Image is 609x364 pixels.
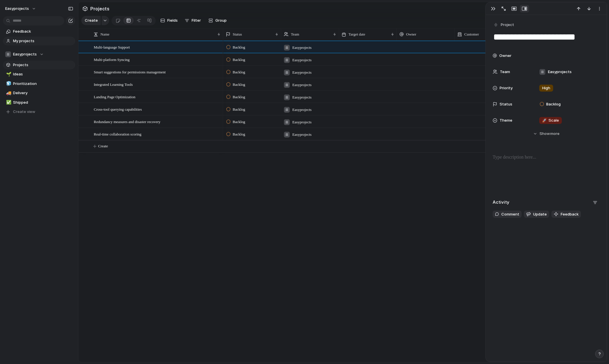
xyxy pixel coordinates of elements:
button: Feedback [551,211,581,218]
button: ✅ [5,100,11,105]
span: Feedback [13,29,73,34]
span: Easyprojects [292,57,311,63]
span: Easyprojects [292,107,311,113]
span: Backlog [233,94,245,100]
span: Backlog [546,101,561,107]
span: Backlog [233,57,245,63]
div: ✅ [6,99,10,106]
span: Create view [13,109,35,115]
div: 🧊 [6,80,10,87]
a: My projects [3,37,75,45]
span: Easyprojects [292,132,311,138]
span: Easyprojects [548,69,572,75]
span: Backlog [233,107,245,112]
button: Create [81,16,101,25]
a: 🚚Delivery [3,89,75,97]
button: Update [524,211,549,218]
span: Easyprojects [292,94,311,100]
span: Backlog [233,119,245,125]
span: Easyprojects [292,82,311,88]
button: Group [206,16,230,25]
span: Status [233,31,242,37]
span: Theme [500,118,512,123]
a: 🌱Ideas [3,70,75,79]
span: Filter [192,18,201,23]
span: Multi-platform Syncing [94,56,130,63]
span: Multi-language Support [94,44,130,50]
span: High [542,85,550,91]
span: Backlog [233,131,245,137]
span: Scale [542,118,559,123]
div: 🚚 [6,90,10,96]
span: Prioritization [13,81,73,87]
span: Smart suggestions for permissions management [94,68,166,75]
span: Delivery [13,90,73,96]
span: Easyprojects [13,51,37,57]
span: 🚀 [542,118,547,122]
span: Show [540,131,550,137]
span: easyprojects [5,6,29,12]
span: Group [215,18,227,23]
span: Priority [500,85,513,91]
button: Showmore [493,129,600,139]
span: Landing Page Optimization [94,93,135,100]
span: Projects [89,3,111,14]
span: Target date [348,31,365,37]
button: easyprojects [3,4,39,13]
span: Backlog [233,44,245,50]
span: Status [500,101,512,107]
a: ✅Shipped [3,98,75,107]
span: Team [291,31,299,37]
span: Easyprojects [292,45,311,51]
span: Easyprojects [292,70,311,75]
span: Easyprojects [292,119,311,125]
span: Backlog [233,69,245,75]
span: more [550,131,560,137]
a: Feedback [3,27,75,36]
button: 🧊 [5,81,11,87]
span: Projects [13,62,73,68]
span: Integrated Learning Tools [94,81,133,88]
span: Owner [406,31,416,37]
span: Update [533,211,547,217]
a: Projects [3,61,75,69]
span: Project [501,22,514,28]
button: Fields [158,16,180,25]
span: Fields [167,18,178,23]
span: Create [98,143,108,149]
span: Name [100,31,109,37]
span: Ideas [13,71,73,77]
span: Cross-tool querying capabilities [94,106,142,112]
span: Redundancy measures and disaster recovery [94,118,160,125]
span: Comment [501,211,519,217]
button: 🌱 [5,71,11,77]
div: 🌱 [6,71,10,78]
span: Customer [464,31,479,37]
span: Team [500,69,510,75]
button: Comment [493,211,522,218]
span: Owner [499,53,511,59]
button: Project [492,21,516,29]
span: Real-time collaboration scoring [94,131,142,137]
button: Create view [3,107,75,116]
button: Filter [182,16,203,25]
span: Shipped [13,100,73,105]
span: My projects [13,38,73,44]
span: Backlog [233,82,245,88]
button: Easyprojects [3,50,75,59]
button: 🚚 [5,90,11,96]
span: Create [85,18,98,23]
h2: Activity [493,199,509,206]
span: Feedback [561,211,579,217]
a: 🧊Prioritization [3,79,75,88]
